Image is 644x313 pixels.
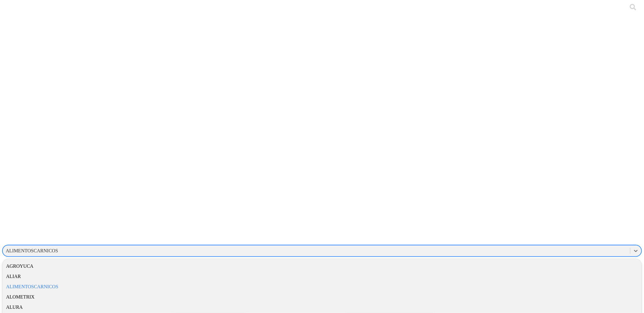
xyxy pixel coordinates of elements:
[2,292,642,302] div: ALOMETRIX
[2,271,642,282] div: ALIAR
[2,261,642,271] div: AGROYUCA
[6,248,58,254] div: ALIMENTOSCARNICOS
[2,282,642,292] div: ALIMENTOSCARNICOS
[2,302,642,312] div: ALURA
